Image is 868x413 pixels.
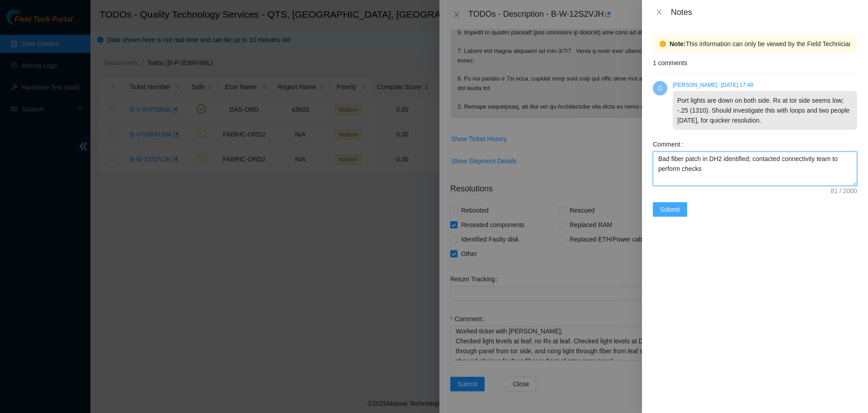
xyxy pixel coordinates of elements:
[660,41,666,47] span: exclamation-circle
[673,81,717,89] div: [PERSON_NAME]
[721,81,753,89] div: [DATE] 17:48
[671,7,857,17] div: Notes
[660,204,680,214] span: Submit
[653,52,857,74] div: 1 comments
[653,152,857,186] textarea: Comment
[673,91,857,130] div: Port lights are down on both side. Rx at tor side seems low; -.25 (1310). Should investigate this...
[670,39,686,49] strong: Note:
[653,8,665,17] button: Close
[653,202,687,217] button: Submit
[658,81,662,95] span: C
[656,9,663,16] span: close
[653,137,687,152] label: Comment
